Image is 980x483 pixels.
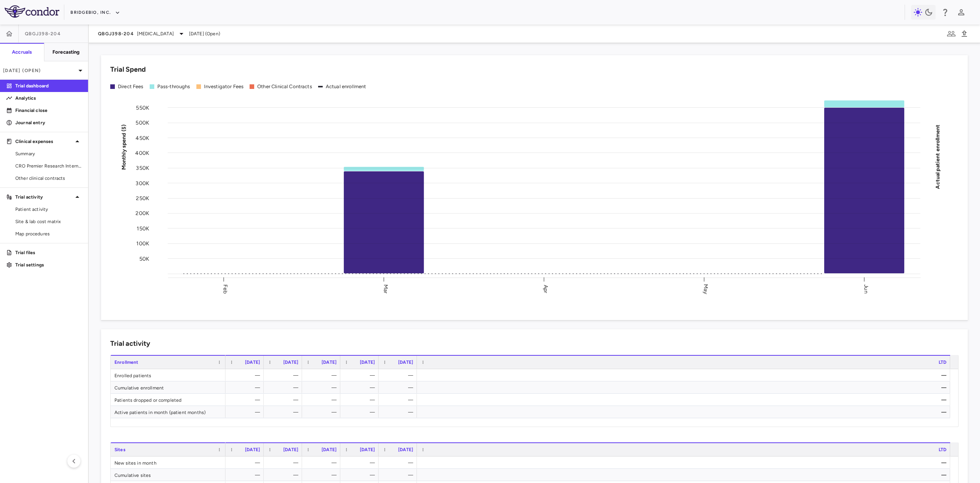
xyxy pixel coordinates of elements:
[157,83,190,90] div: Pass-throughs
[257,83,312,90] div: Other Clinical Contracts
[232,369,260,381] div: —
[347,369,375,381] div: —
[309,457,336,469] div: —
[542,284,549,293] text: Apr
[271,406,298,418] div: —
[424,469,946,481] div: —
[136,120,149,126] tspan: 500K
[232,381,260,394] div: —
[271,394,298,406] div: —
[385,369,413,381] div: —
[232,457,260,469] div: —
[939,447,946,452] span: LTD
[204,83,244,90] div: Investigator Fees
[15,206,82,213] span: Patient activity
[114,447,126,452] span: Sites
[136,195,149,202] tspan: 250K
[15,82,82,89] p: Trial dashboard
[12,49,32,56] h6: Accruals
[702,284,709,294] text: May
[111,381,225,393] div: Cumulative enrollment
[347,469,375,481] div: —
[136,104,149,111] tspan: 550K
[271,457,298,469] div: —
[385,394,413,406] div: —
[934,124,941,189] tspan: Actual patient enrollment
[111,394,225,406] div: Patients dropped or completed
[271,381,298,394] div: —
[111,469,225,481] div: Cumulative sites
[15,261,82,268] p: Trial settings
[136,240,149,247] tspan: 100K
[245,447,260,452] span: [DATE]
[424,457,946,469] div: —
[135,149,149,156] tspan: 400K
[309,381,336,394] div: —
[245,360,260,365] span: [DATE]
[863,284,869,293] text: Jun
[309,469,336,481] div: —
[15,163,82,169] span: CRO Premier Research International LLC
[15,95,82,102] p: Analytics
[271,469,298,481] div: —
[283,360,298,365] span: [DATE]
[309,406,336,418] div: —
[347,394,375,406] div: —
[15,230,82,237] span: Map procedures
[136,165,149,171] tspan: 350K
[322,447,336,452] span: [DATE]
[424,381,946,394] div: —
[347,381,375,394] div: —
[15,249,82,256] p: Trial files
[136,180,149,186] tspan: 300K
[15,138,73,145] p: Clinical expenses
[3,67,76,74] p: [DATE] (Open)
[347,457,375,469] div: —
[139,255,149,262] tspan: 50K
[25,31,61,37] span: QBGJ398-204
[137,225,149,232] tspan: 150K
[232,469,260,481] div: —
[424,394,946,406] div: —
[189,30,220,37] span: [DATE] (Open)
[326,83,366,90] div: Actual enrollment
[136,135,149,141] tspan: 450K
[15,175,82,182] span: Other clinical contracts
[283,447,298,452] span: [DATE]
[98,31,134,37] span: QBGJ398-204
[232,406,260,418] div: —
[385,406,413,418] div: —
[232,394,260,406] div: —
[360,447,375,452] span: [DATE]
[309,394,336,406] div: —
[110,338,150,349] h6: Trial activity
[111,369,225,381] div: Enrolled patients
[114,360,139,365] span: Enrollment
[360,360,375,365] span: [DATE]
[118,83,144,90] div: Direct Fees
[424,406,946,418] div: —
[15,194,73,200] p: Trial activity
[385,457,413,469] div: —
[939,360,946,365] span: LTD
[385,469,413,481] div: —
[111,457,225,468] div: New sites in month
[385,381,413,394] div: —
[5,5,59,18] img: logo-full-SnFGN8VE.png
[398,360,413,365] span: [DATE]
[111,406,225,418] div: Active patients in month (patient months)
[15,119,82,126] p: Journal entry
[137,30,174,37] span: [MEDICAL_DATA]
[110,64,146,75] h6: Trial Spend
[424,369,946,381] div: —
[15,150,82,157] span: Summary
[347,406,375,418] div: —
[222,284,229,293] text: Feb
[271,369,298,381] div: —
[52,49,80,56] h6: Forecasting
[70,7,120,19] button: BridgeBio, Inc.
[121,124,127,170] tspan: Monthly spend ($)
[322,360,336,365] span: [DATE]
[15,107,82,114] p: Financial close
[382,284,389,293] text: Mar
